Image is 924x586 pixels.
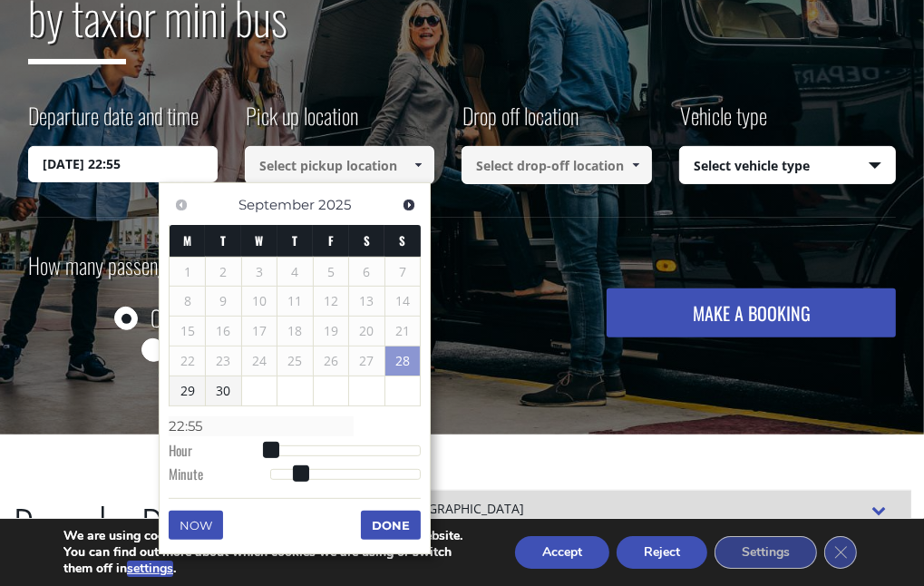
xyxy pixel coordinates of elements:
[169,464,269,488] dt: Minute
[245,100,358,146] label: Pick up location
[385,287,421,316] span: 14
[679,100,767,146] label: Vehicle type
[242,258,277,287] span: 3
[396,192,421,217] a: Next
[170,376,205,405] a: 29
[170,347,205,376] span: 22
[349,317,384,346] span: 20
[361,511,421,540] button: Done
[385,347,421,376] a: 28
[170,317,205,346] span: 15
[242,347,277,376] span: 24
[824,536,857,569] button: Close GDPR Cookie Banner
[400,231,406,249] span: Sunday
[292,231,297,249] span: Thursday
[515,536,609,569] button: Accept
[404,146,433,184] a: Show All Items
[206,317,241,346] span: 16
[170,258,205,287] span: 1
[314,347,349,376] span: 26
[277,347,313,376] span: 25
[206,347,241,376] span: 23
[314,317,349,346] span: 19
[680,147,895,185] span: Select vehicle type
[277,317,313,346] span: 18
[238,196,315,213] span: September
[349,258,384,287] span: 6
[169,511,223,540] button: Now
[170,287,205,316] span: 8
[206,258,241,287] span: 2
[379,490,911,530] div: [GEOGRAPHIC_DATA]
[277,287,313,316] span: 11
[314,287,349,316] span: 12
[151,307,211,329] label: One way
[364,231,370,249] span: Saturday
[13,491,141,574] span: Popular
[318,196,351,213] span: 2025
[385,317,421,346] span: 21
[620,146,650,184] a: Show All Items
[617,536,707,569] button: Reject
[220,231,226,249] span: Tuesday
[402,198,416,212] span: Next
[328,231,334,249] span: Friday
[349,347,384,376] span: 27
[349,287,384,316] span: 13
[462,100,579,146] label: Drop off location
[183,231,191,249] span: Monday
[245,146,434,184] input: Select pickup location
[206,376,241,405] a: 30
[169,192,193,217] a: Previous
[174,198,189,212] span: Previous
[277,258,313,287] span: 4
[462,146,651,184] input: Select drop-off location
[127,561,173,577] button: settings
[242,317,277,346] span: 17
[28,100,199,146] label: Departure date and time
[63,544,483,577] p: You can find out more about which cookies we are using or switch them off in .
[314,258,349,287] span: 5
[255,231,263,249] span: Wednesday
[28,244,344,288] label: How many passengers ?
[206,287,241,316] span: 9
[63,528,483,544] p: We are using cookies to give you the best experience on our website.
[715,536,817,569] button: Settings
[607,288,896,337] button: MAKE A BOOKING
[242,287,277,316] span: 10
[385,258,421,287] span: 7
[169,441,269,464] dt: Hour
